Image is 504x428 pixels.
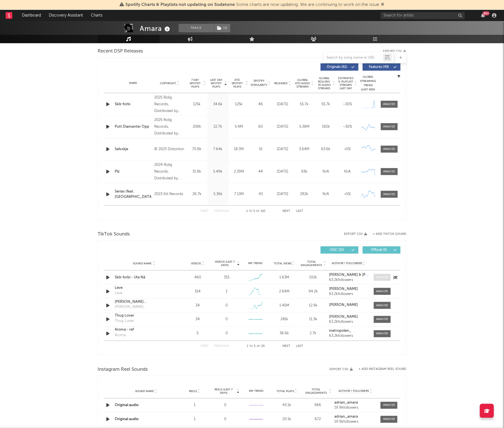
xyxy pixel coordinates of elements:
[381,3,385,7] span: Dismiss
[300,260,323,267] span: Total Engagements
[317,147,335,152] div: 63.6k
[373,233,406,236] button: + Add TikTok Sound
[295,102,314,107] div: 55.7k
[317,77,332,90] span: Global Rolling 7D Audio Streams
[329,287,358,291] strong: [PERSON_NAME]
[160,82,176,85] span: Copyright
[154,162,185,182] div: 2024 Rolig Records, Distributed by ADA Nordic - A division of Warner Music Group
[185,289,211,294] div: 314
[273,147,292,152] div: [DATE]
[300,289,326,294] div: 94.2k
[296,345,303,348] button: Last
[188,147,206,152] div: 70.8k
[181,403,209,408] div: 1
[211,388,236,395] span: Reels (last 7 days)
[230,191,248,197] div: 7.13M
[188,124,206,130] div: 208k
[344,232,367,236] button: Export CSV
[98,366,148,373] span: Instagram Reel Sounds
[366,65,392,69] span: Features ( 49 )
[115,327,174,333] a: Aroma - ref
[271,317,297,322] div: 241k
[304,417,332,422] div: 672
[188,191,206,197] div: 26.7k
[215,345,229,348] button: Previous
[353,368,406,371] div: + Add Instagram Reel Sound
[209,169,227,175] div: 5.49k
[201,345,209,348] button: First
[363,246,401,254] button: Official(5)
[257,345,260,348] span: of
[363,63,401,71] button: Features(49)
[115,418,139,421] a: Original audio
[140,24,172,33] div: Amara
[115,124,152,130] a: Putt Diamanter Opp
[271,303,297,308] div: 1.45M
[87,10,106,21] a: Charts
[300,331,326,337] div: 2.7k
[242,261,268,266] div: 6M Trend
[273,191,292,197] div: [DATE]
[273,169,292,175] div: [DATE]
[201,210,209,213] button: First
[300,275,326,280] div: 102k
[225,303,228,308] div: 0
[329,320,368,324] div: 63.2k followers
[45,10,87,21] a: Discovery Assistant
[250,345,253,348] span: to
[277,390,294,393] span: Total Plays
[338,169,357,175] div: N/A
[271,289,297,294] div: 2.64M
[317,169,335,175] div: N/A
[185,317,211,322] div: 34
[330,368,353,371] button: Export CSV
[295,78,310,88] span: Global ATD Audio Streams
[189,390,197,393] span: Reels
[115,313,174,319] a: Thug Lover
[115,319,134,324] div: Thug Lover
[209,102,227,107] div: 34.6k
[211,403,240,408] div: 0
[154,146,185,153] div: © 2023 Distortion
[213,260,236,267] span: Videos (last 7 days)
[209,78,224,88] span: Last Day Spotify Plays
[271,331,297,337] div: 36.6k
[338,77,354,90] span: Estimated % Playlist Streams Last Day
[296,210,303,213] button: Last
[115,189,152,200] div: Seriøs (feat. [GEOGRAPHIC_DATA])
[249,210,252,212] span: to
[115,404,139,407] a: Original audio
[115,169,152,175] a: Plz
[339,390,369,393] span: Author / Followers
[335,415,358,419] strong: adrian_amara
[329,315,368,319] a: [PERSON_NAME]
[225,331,228,337] div: 0
[273,403,301,408] div: 43.1k
[335,401,377,405] a: adrian_amara
[251,147,271,152] div: 51
[126,3,235,7] span: Spotify Charts & Playlists not updating on Sodatone
[256,210,260,212] span: of
[241,208,271,215] div: 1 5 110
[115,299,174,305] a: [PERSON_NAME][GEOGRAPHIC_DATA]
[115,285,174,291] a: Leve
[383,50,406,53] button: Export CSV
[300,317,326,322] div: 11.3k
[115,275,174,280] a: Sklir forbi - Ute Nå
[273,124,292,130] div: [DATE]
[230,147,248,152] div: 18.3M
[98,231,130,238] span: TikTok Sounds
[115,147,152,152] div: Sølvskje
[295,169,314,175] div: 83k
[338,102,357,107] div: ~ 30 %
[381,12,465,19] input: Search for artists
[304,403,332,408] div: 966
[126,3,379,7] span: : Some charts are now updating. We are continuing to work on the issue
[154,117,185,137] div: 2025 Rolig Records, Distributed by ADA Nordic - A division of Warner Music Group
[251,102,271,107] div: 46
